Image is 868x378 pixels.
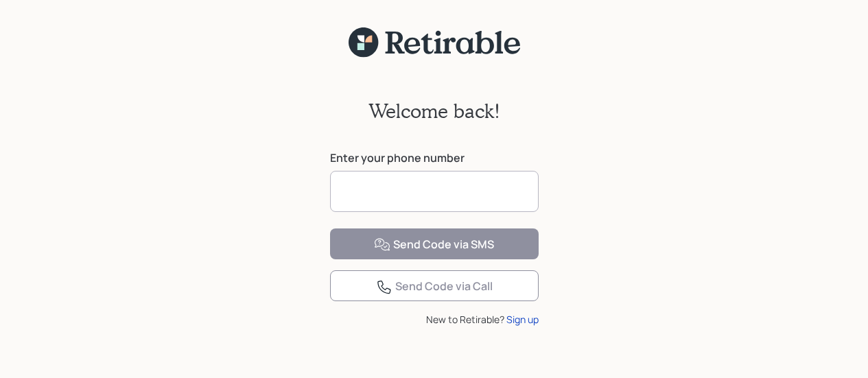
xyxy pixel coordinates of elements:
div: Sign up [506,312,539,327]
button: Send Code via SMS [330,228,539,259]
div: New to Retirable? [330,312,539,327]
label: Enter your phone number [330,150,539,165]
div: Send Code via SMS [374,237,494,253]
h2: Welcome back! [368,99,500,123]
div: Send Code via Call [376,279,493,295]
button: Send Code via Call [330,270,539,301]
